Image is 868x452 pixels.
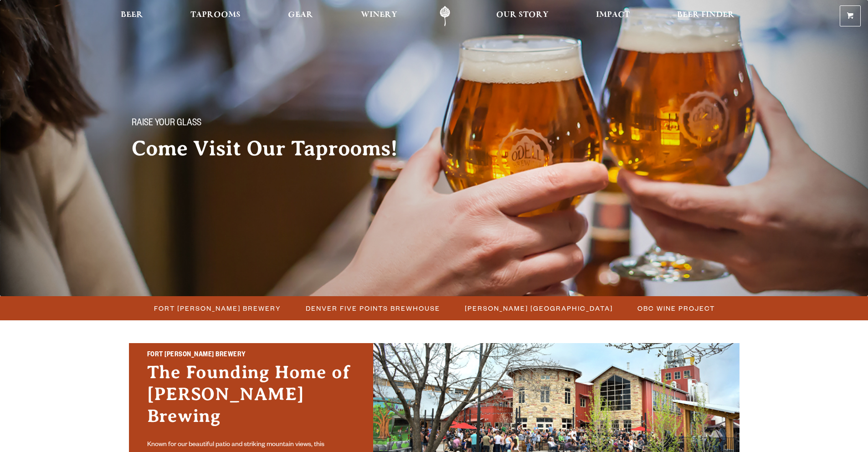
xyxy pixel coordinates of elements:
[147,349,355,361] h2: Fort [PERSON_NAME] Brewery
[459,302,617,315] a: [PERSON_NAME] [GEOGRAPHIC_DATA]
[637,302,715,315] span: OBC Wine Project
[496,11,549,19] span: Our Story
[132,118,201,130] span: Raise your glass
[300,302,445,315] a: Denver Five Points Brewhouse
[288,11,313,19] span: Gear
[121,11,143,19] span: Beer
[465,302,613,315] span: [PERSON_NAME] [GEOGRAPHIC_DATA]
[132,137,416,160] h2: Come Visit Our Taprooms!
[190,11,241,19] span: Taprooms
[149,302,286,315] a: Fort [PERSON_NAME] Brewery
[361,11,397,19] span: Winery
[185,6,247,26] a: Taprooms
[306,302,440,315] span: Denver Five Points Brewhouse
[590,6,636,26] a: Impact
[632,302,719,315] a: OBC Wine Project
[596,11,630,19] span: Impact
[147,361,355,436] h3: The Founding Home of [PERSON_NAME] Brewing
[677,11,734,19] span: Beer Finder
[282,6,319,26] a: Gear
[154,302,281,315] span: Fort [PERSON_NAME] Brewery
[671,6,740,26] a: Beer Finder
[115,6,149,26] a: Beer
[355,6,403,26] a: Winery
[490,6,555,26] a: Our Story
[428,6,462,26] a: Odell Home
